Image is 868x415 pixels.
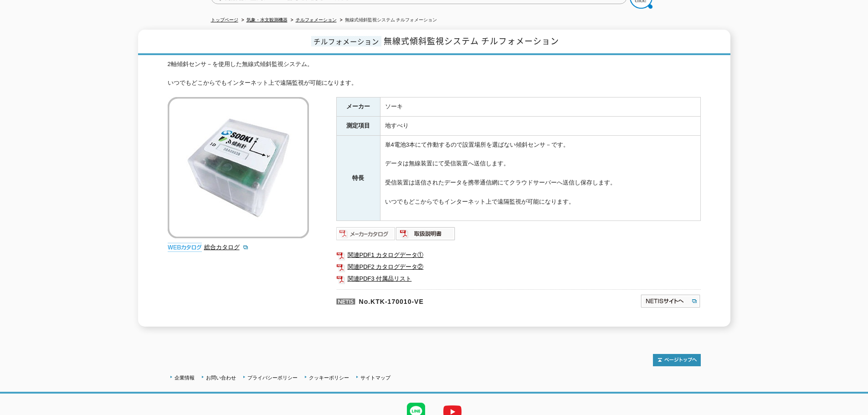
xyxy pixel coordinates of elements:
img: トップページへ [653,354,701,366]
a: 気象・水文観測機器 [247,17,288,22]
th: メーカー [336,97,380,117]
a: チルフォメーション [296,17,337,22]
th: 特長 [336,135,380,220]
img: 無線式傾斜監視システム チルフォメーション [168,97,309,238]
img: 取扱説明書 [396,226,456,241]
a: 企業情報 [175,375,195,380]
a: 取扱説明書 [396,232,456,239]
th: 測定項目 [336,117,380,136]
img: webカタログ [168,243,202,252]
a: 総合カタログ [204,244,249,251]
a: メーカーカタログ [336,232,396,239]
td: 地すべり [380,117,700,136]
a: 関連PDF2 カタログデータ② [336,261,701,273]
p: No.KTK-170010-VE [336,289,552,311]
div: 2軸傾斜センサ－を使用した無線式傾斜監視システム。 いつでもどこからでもインターネット上で遠隔監視が可能になります。 [168,60,701,88]
li: 無線式傾斜監視システム チルフォメーション [338,15,437,25]
a: トップページ [211,17,238,22]
a: 関連PDF1 カタログデータ① [336,249,701,261]
span: チルフォメーション [311,36,381,46]
img: メーカーカタログ [336,226,396,241]
span: 無線式傾斜監視システム チルフォメーション [384,35,559,47]
a: クッキーポリシー [309,375,349,380]
a: お問い合わせ [206,375,236,380]
a: 関連PDF3 付属品リスト [336,273,701,285]
a: プライバシーポリシー [247,375,298,380]
a: サイトマップ [360,375,390,380]
td: 単4電池3本にて作動するので設置場所を選ばない傾斜センサ－です。 データは無線装置にて受信装置へ送信します。 受信装置は送信されたデータを携帯通信網にてクラウドサーバーへ送信し保存します。 いつ... [380,135,700,220]
td: ソーキ [380,97,700,117]
img: NETISサイトへ [640,294,701,308]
